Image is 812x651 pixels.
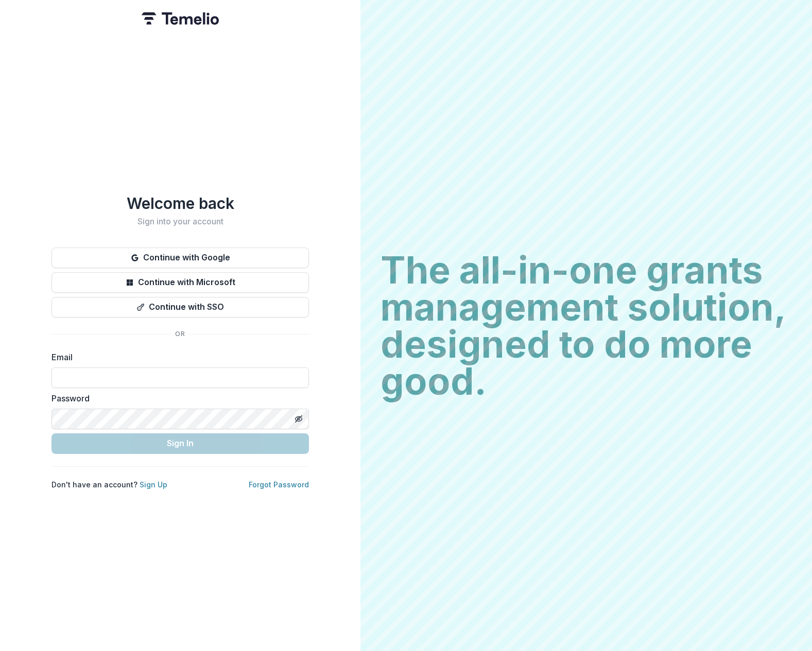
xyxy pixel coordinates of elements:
button: Toggle password visibility [290,411,307,427]
label: Email [51,351,303,363]
a: Forgot Password [249,480,309,489]
button: Sign In [51,433,309,454]
button: Continue with Google [51,248,309,268]
a: Sign Up [140,480,167,489]
h2: Sign into your account [51,217,309,226]
img: Temelio [142,12,219,25]
h1: Welcome back [51,194,309,213]
button: Continue with SSO [51,297,309,318]
button: Continue with Microsoft [51,272,309,293]
label: Password [51,392,303,404]
p: Don't have an account? [51,479,167,490]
